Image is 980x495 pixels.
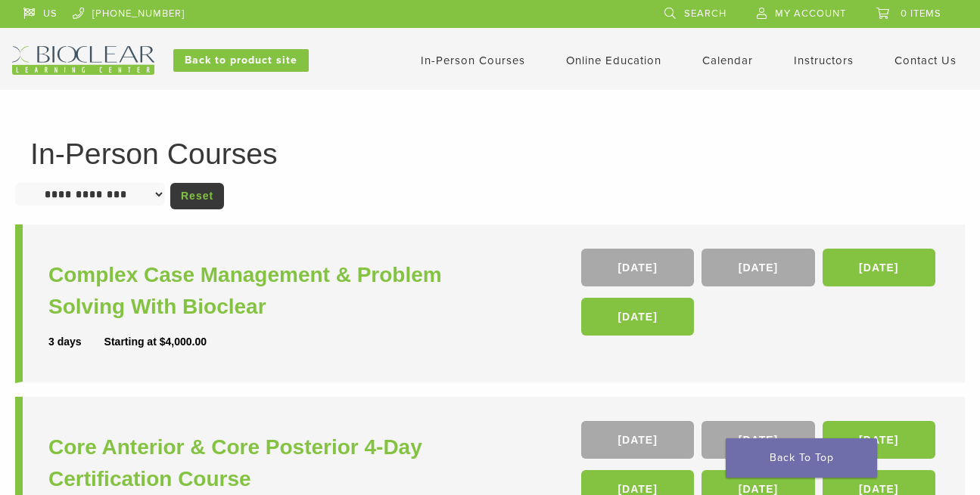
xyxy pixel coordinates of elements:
img: Bioclear [12,46,154,75]
div: Starting at $4,000.00 [104,334,207,350]
a: [DATE] [823,421,935,459]
span: 0 items [901,8,941,20]
a: [DATE] [702,249,814,286]
a: Calendar [702,54,753,67]
a: [DATE] [581,249,694,286]
a: In-Person Courses [421,54,525,67]
a: Contact Us [894,54,957,67]
a: [DATE] [581,298,694,336]
a: Complex Case Management & Problem Solving With Bioclear [48,259,494,323]
span: Search [684,8,726,20]
a: [DATE] [702,421,814,459]
a: Online Education [566,54,661,67]
div: , , , [581,249,939,343]
a: Reset [170,183,224,209]
a: Core Anterior & Core Posterior 4-Day Certification Course [48,432,494,495]
a: Back To Top [726,438,877,478]
a: [DATE] [581,421,694,459]
div: 3 days [48,334,104,350]
a: Back to product site [173,49,309,72]
span: My Account [775,8,846,20]
a: Instructors [794,54,854,67]
h1: In-Person Courses [30,139,950,169]
a: [DATE] [823,249,935,286]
